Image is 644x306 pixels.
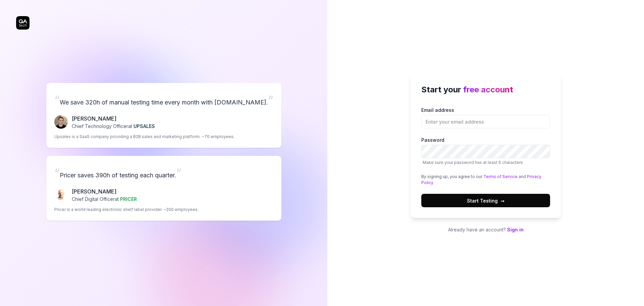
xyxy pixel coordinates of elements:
h2: Start your [421,84,550,96]
p: Upsales is a SaaS company providing a B2B sales and marketing platform. ~70 employees. [54,134,234,140]
span: “ [54,93,60,107]
a: Sign in [507,227,524,232]
span: UPSALES [133,123,155,129]
p: We save 320h of manual testing time every month with [DOMAIN_NAME]. [54,91,273,109]
span: Make sure your password has at least 6 characters [423,160,523,165]
p: Chief Digital Officer at [72,195,137,203]
input: Email address [421,115,550,128]
a: “Pricer saves 390h of testing each quarter.”Chris Chalkitis[PERSON_NAME]Chief Digital Officerat P... [46,156,281,221]
span: ” [268,93,273,107]
span: → [500,197,504,204]
input: PasswordMake sure your password has at least 6 characters [421,145,550,158]
p: Already have an account? [411,226,561,233]
button: Start Testing→ [421,194,550,207]
p: Pricer is a world leading electronic shelf label provider. ~200 employees. [54,207,199,213]
a: Terms of Service [483,174,518,179]
label: Password [421,136,550,166]
div: By signing up, you agree to our and [421,174,550,186]
span: Start Testing [467,197,504,204]
span: PRICER [120,196,137,202]
span: ” [176,166,181,180]
img: Chris Chalkitis [54,188,68,202]
p: Pricer saves 390h of testing each quarter. [54,164,273,182]
a: “We save 320h of manual testing time every month with [DOMAIN_NAME].”Fredrik Seidl[PERSON_NAME]Ch... [46,83,281,148]
p: [PERSON_NAME] [72,187,137,195]
span: “ [54,166,60,180]
label: Email address [421,106,550,128]
p: Chief Technology Officer at [72,123,155,130]
p: [PERSON_NAME] [72,115,155,123]
img: Fredrik Seidl [54,115,68,129]
span: free account [463,85,513,94]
